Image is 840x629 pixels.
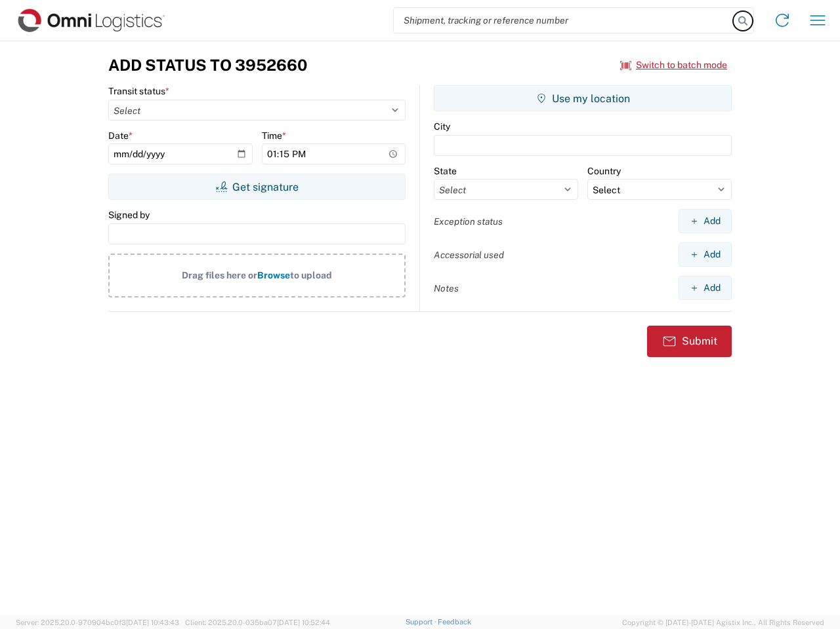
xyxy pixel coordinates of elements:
[277,619,330,626] span: [DATE] 10:52:44
[182,270,257,280] span: Drag files here or
[679,242,732,267] button: Add
[394,8,734,33] input: Shipment, tracking or reference number
[647,326,732,357] button: Submit
[434,249,504,261] label: Accessorial used
[679,209,732,233] button: Add
[622,617,824,628] span: Copyright © [DATE]-[DATE] Agistix Inc., All Rights Reserved
[290,270,332,280] span: to upload
[434,216,503,227] label: Exception status
[434,282,459,294] label: Notes
[434,121,450,132] label: City
[108,85,169,97] label: Transit status
[438,618,471,626] a: Feedback
[108,209,150,221] label: Signed by
[108,130,133,142] label: Date
[620,54,727,76] button: Switch to batch mode
[108,56,307,75] h3: Add Status to 3952660
[434,165,457,177] label: State
[257,270,290,280] span: Browse
[16,619,179,626] span: Server: 2025.20.0-970904bc0f3
[679,276,732,300] button: Add
[587,165,621,177] label: Country
[108,174,406,200] button: Get signature
[262,130,286,142] label: Time
[126,619,179,626] span: [DATE] 10:43:43
[406,618,438,626] a: Support
[434,85,732,111] button: Use my location
[185,619,330,626] span: Client: 2025.20.0-035ba07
